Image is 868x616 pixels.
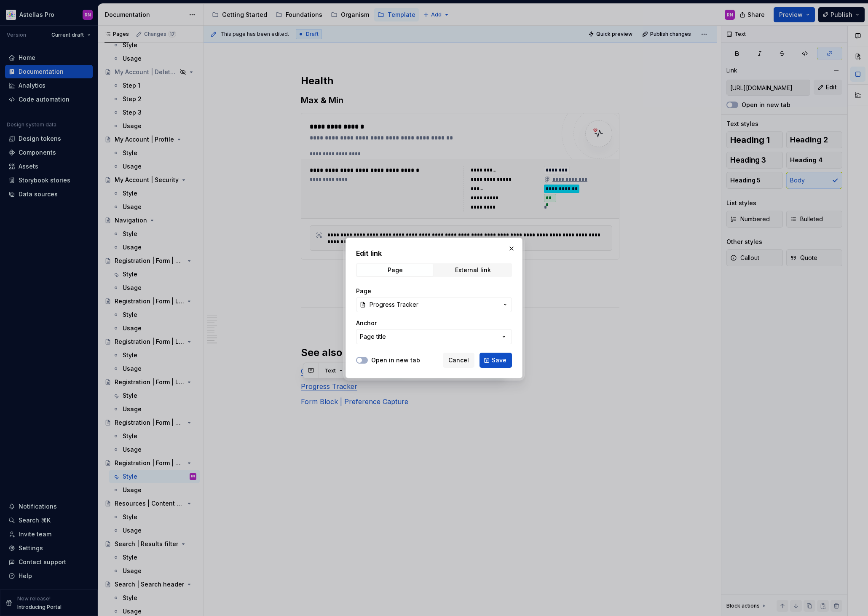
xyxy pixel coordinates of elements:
[356,287,371,295] label: Page
[443,353,474,368] button: Cancel
[360,332,386,341] div: Page title
[356,297,512,312] button: Progress Tracker
[492,356,506,364] span: Save
[370,300,418,309] span: Progress Tracker
[356,248,512,258] h2: Edit link
[388,267,403,273] div: Page
[371,356,420,364] label: Open in new tab
[356,329,512,344] button: Page title
[455,267,491,273] div: External link
[480,353,512,368] button: Save
[448,356,469,364] span: Cancel
[356,319,377,327] label: Anchor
